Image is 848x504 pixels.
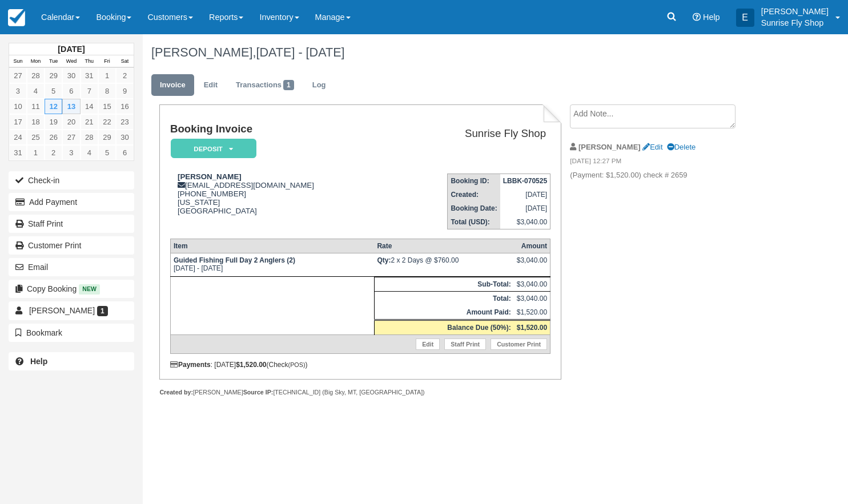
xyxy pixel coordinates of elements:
span: 1 [283,80,294,90]
a: 29 [98,130,116,145]
th: Balance Due (50%): [374,320,513,335]
th: Total (USD): [448,215,500,229]
strong: Payments [170,361,211,369]
a: 28 [81,130,98,145]
th: Sun [9,55,27,68]
a: 10 [9,99,27,114]
a: 1 [98,68,116,83]
a: 4 [81,145,98,160]
a: 21 [81,114,98,130]
div: $3,040.00 [517,256,547,273]
a: 3 [62,145,80,160]
th: Sub-Total: [374,277,513,292]
h1: Booking Invoice [170,123,392,135]
strong: LBBK-070525 [503,177,547,185]
a: 1 [27,145,45,160]
a: 27 [9,68,27,83]
th: Wed [62,55,80,68]
td: $3,040.00 [514,277,550,292]
td: 2 x 2 Days @ $760.00 [374,253,513,277]
div: : [DATE] (Check ) [170,361,550,369]
small: (POS) [288,361,306,368]
a: Edit [416,338,440,350]
a: 2 [116,68,134,83]
td: [DATE] [500,201,550,215]
p: [PERSON_NAME] [761,6,829,17]
span: [DATE] - [DATE] [256,45,344,59]
a: Staff Print [9,215,134,233]
td: $3,040.00 [514,292,550,306]
a: 6 [62,83,80,99]
a: 4 [27,83,45,99]
a: 18 [27,114,45,130]
a: 5 [45,83,62,99]
p: Sunrise Fly Shop [761,17,829,29]
img: checkfront-main-nav-mini-logo.png [8,9,25,26]
a: 7 [81,83,98,99]
span: [PERSON_NAME] [29,306,95,315]
a: 5 [98,145,116,160]
p: (Payment: $1,520.00) check # 2659 [570,170,762,181]
a: 31 [9,145,27,160]
strong: Guided Fishing Full Day 2 Anglers (2) [174,256,295,264]
a: 29 [45,68,62,83]
button: Copy Booking New [9,280,134,298]
th: Thu [81,55,98,68]
span: Help [703,13,720,22]
button: Add Payment [9,193,134,211]
a: 3 [9,83,27,99]
th: Sat [116,55,134,68]
th: Amount [514,239,550,253]
div: [EMAIL_ADDRESS][DOMAIN_NAME] [PHONE_NUMBER] [US_STATE] [GEOGRAPHIC_DATA] [170,172,392,215]
i: Help [693,13,701,21]
span: New [79,284,100,294]
a: Deposit [170,138,252,159]
b: Help [30,357,47,366]
a: 31 [81,68,98,83]
a: Edit [642,143,662,151]
td: $3,040.00 [500,215,550,229]
a: Invoice [151,74,194,96]
a: 20 [62,114,80,130]
a: Help [9,352,134,370]
strong: Created by: [159,389,193,396]
strong: [PERSON_NAME] [178,172,242,181]
th: Rate [374,239,513,253]
a: 25 [27,130,45,145]
a: Customer Print [491,338,547,350]
a: 13 [62,99,80,114]
button: Check-in [9,171,134,189]
a: 23 [116,114,134,130]
h2: Sunrise Fly Shop [396,128,546,140]
th: Fri [98,55,116,68]
em: Deposit [171,139,256,159]
div: E [736,9,754,27]
th: Booking ID: [448,174,500,188]
a: 30 [116,130,134,145]
th: Amount Paid: [374,305,513,320]
a: 6 [116,145,134,160]
a: 17 [9,114,27,130]
strong: [PERSON_NAME] [578,143,641,151]
a: 11 [27,99,45,114]
h1: [PERSON_NAME], [151,46,770,59]
a: 30 [62,68,80,83]
button: Email [9,258,134,276]
strong: Qty [377,256,391,264]
a: 28 [27,68,45,83]
th: Total: [374,292,513,306]
a: 24 [9,130,27,145]
th: Created: [448,188,500,201]
a: [PERSON_NAME] 1 [9,301,134,320]
a: 27 [62,130,80,145]
a: Customer Print [9,236,134,255]
button: Bookmark [9,324,134,342]
a: 19 [45,114,62,130]
th: Booking Date: [448,201,500,215]
td: [DATE] [500,188,550,201]
th: Mon [27,55,45,68]
a: 12 [45,99,62,114]
a: 8 [98,83,116,99]
a: 2 [45,145,62,160]
a: Staff Print [444,338,486,350]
